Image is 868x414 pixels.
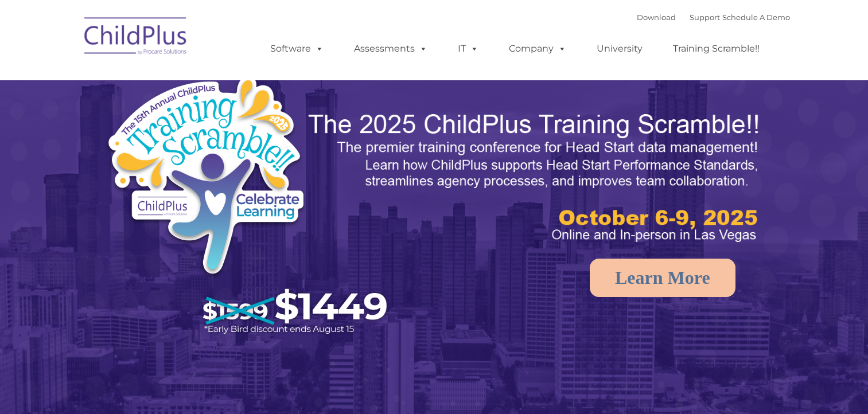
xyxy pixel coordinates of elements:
a: Assessments [342,37,439,60]
a: Support [690,13,720,22]
a: Training Scramble!! [661,37,771,60]
a: Schedule A Demo [722,13,790,22]
img: ChildPlus by Procare Solutions [79,9,193,67]
a: University [585,37,654,60]
a: Learn More [590,259,735,297]
font: | [637,13,790,22]
a: Download [637,13,676,22]
a: IT [446,37,490,60]
a: Company [497,37,578,60]
a: Software [259,37,335,60]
